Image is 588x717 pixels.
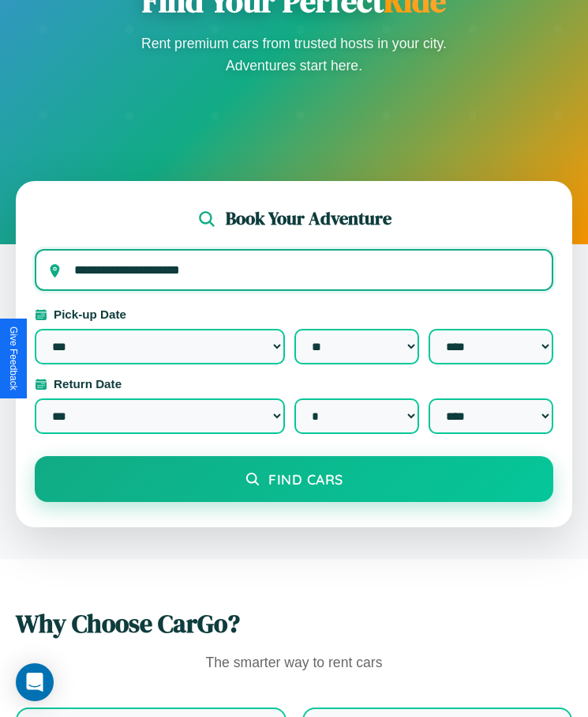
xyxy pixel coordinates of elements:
[8,326,19,391] div: Give Feedback
[35,456,553,502] button: Find Cars
[16,651,572,676] p: The smarter way to rent cars
[226,206,391,231] h2: Book Your Adventure
[137,32,452,77] p: Rent premium cars from trusted hosts in your city. Adventures start here.
[35,308,553,321] label: Pick-up Date
[35,377,553,391] label: Return Date
[16,606,572,641] h2: Why Choose CarGo?
[16,663,54,701] div: Open Intercom Messenger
